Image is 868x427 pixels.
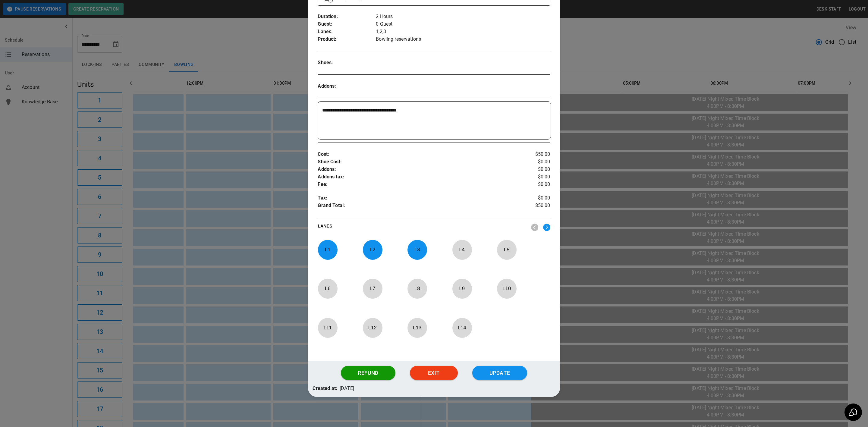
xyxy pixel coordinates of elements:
p: 0 Guest [376,20,550,28]
p: Shoes : [318,59,376,67]
p: L 2 [363,243,382,257]
p: 1,2,3 [376,28,550,36]
p: Lanes : [318,28,376,36]
p: $50.00 [511,202,550,211]
button: Refund [341,366,395,380]
p: L 8 [407,281,427,296]
p: Fee : [318,181,511,188]
p: L 3 [407,243,427,257]
p: $0.00 [511,166,550,173]
p: Created at: [313,385,337,392]
button: Exit [410,366,458,380]
button: Update [472,366,527,380]
p: Grand Total : [318,202,511,211]
p: $0.00 [511,173,550,181]
p: L 4 [452,243,472,257]
p: $50.00 [511,151,550,158]
p: Shoe Cost : [318,158,511,166]
p: Duration : [318,13,376,20]
p: 2 Hours [376,13,550,20]
p: LANES [318,223,526,231]
p: L 14 [452,321,472,335]
p: $0.00 [511,181,550,188]
p: Bowling reservations [376,36,550,43]
p: Addons : [318,83,376,90]
p: L 9 [452,281,472,296]
p: L 5 [497,243,517,257]
p: [DATE] [340,385,354,392]
p: L 7 [363,281,382,296]
p: L 13 [407,321,427,335]
p: L 12 [363,321,382,335]
img: nav_left.svg [531,224,538,231]
p: Cost : [318,151,511,158]
p: L 11 [318,321,338,335]
p: $0.00 [511,194,550,202]
p: Addons : [318,166,511,173]
p: Tax : [318,194,511,202]
p: L 6 [318,281,338,296]
p: L 10 [497,281,517,296]
p: L 1 [318,243,338,257]
img: right.svg [543,224,550,231]
p: Addons tax : [318,173,511,181]
p: Guest : [318,20,376,28]
p: $0.00 [511,158,550,166]
p: Product : [318,36,376,43]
